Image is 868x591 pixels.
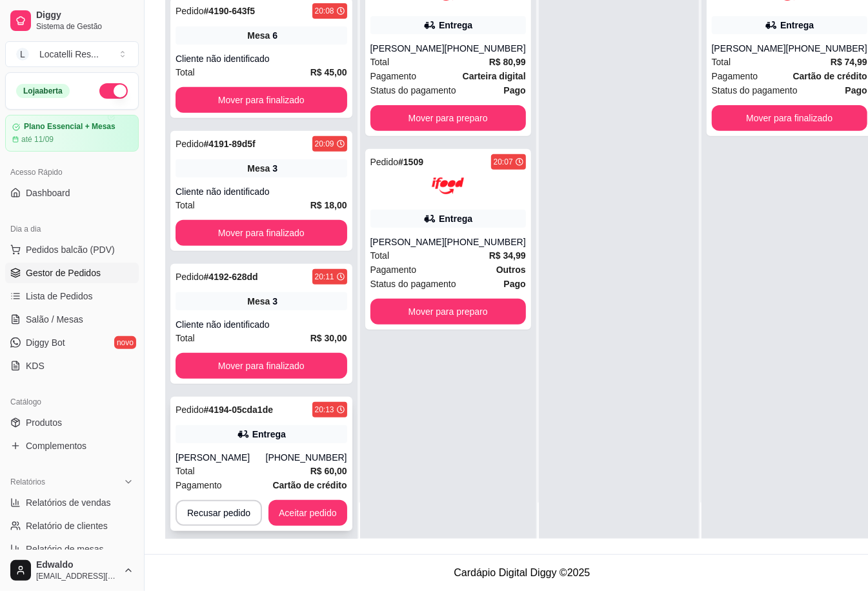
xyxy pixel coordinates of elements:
[463,71,526,81] strong: Carteira digital
[26,359,45,372] span: KDS
[252,428,286,441] div: Entrega
[26,186,70,199] span: Dashboard
[5,516,139,536] a: Relatório de clientes
[370,248,390,263] span: Total
[5,41,139,67] button: Select a team
[310,200,347,210] strong: R$ 18,00
[432,170,464,202] img: ifood
[36,21,134,32] span: Sistema de Gestão
[5,5,139,36] a: DiggySistema de Gestão
[176,318,347,331] div: Cliente não identificado
[489,57,526,67] strong: R$ 80,99
[370,299,526,325] button: Mover para preparo
[26,496,111,509] span: Relatórios de vendas
[5,183,139,203] a: Dashboard
[5,219,139,239] div: Dia a dia
[786,42,867,55] div: [PHONE_NUMBER]
[26,543,104,556] span: Relatório de mesas
[36,571,118,581] span: [EMAIL_ADDRESS][DOMAIN_NAME]
[26,266,101,279] span: Gestor de Pedidos
[370,55,390,69] span: Total
[176,65,195,79] span: Total
[310,333,347,343] strong: R$ 30,00
[26,313,83,326] span: Salão / Mesas
[712,69,758,83] span: Pagamento
[16,84,70,98] div: Loja aberta
[176,52,347,65] div: Cliente não identificado
[5,392,139,412] div: Catálogo
[5,286,139,306] a: Lista de Pedidos
[370,105,526,131] button: Mover para preparo
[36,559,118,571] span: Edwaldo
[5,309,139,330] a: Salão / Mesas
[5,539,139,559] a: Relatório de mesas
[712,83,798,97] span: Status do pagamento
[712,105,867,131] button: Mover para finalizado
[272,295,278,308] div: 3
[494,157,513,167] div: 20:07
[780,19,814,32] div: Entrega
[176,451,266,464] div: [PERSON_NAME]
[793,71,867,81] strong: Cartão de crédito
[370,157,399,167] span: Pedido
[16,48,29,61] span: L
[398,157,423,167] strong: # 1509
[204,405,273,415] strong: # 4194-05cda1de
[272,29,278,42] div: 6
[831,57,867,67] strong: R$ 74,99
[5,263,139,283] a: Gestor de Pedidos
[176,139,204,149] span: Pedido
[370,42,445,55] div: [PERSON_NAME]
[5,492,139,513] a: Relatórios de vendas
[845,85,867,95] strong: Pago
[5,162,139,183] div: Acesso Rápido
[315,6,334,16] div: 20:08
[315,272,334,282] div: 20:11
[26,416,62,429] span: Produtos
[445,42,526,55] div: [PHONE_NUMBER]
[5,436,139,456] a: Complementos
[5,332,139,353] a: Diggy Botnovo
[247,295,270,308] span: Mesa
[176,6,204,16] span: Pedido
[370,235,445,248] div: [PERSON_NAME]
[5,555,139,586] button: Edwaldo[EMAIL_ADDRESS][DOMAIN_NAME]
[26,336,65,349] span: Diggy Bot
[176,272,204,282] span: Pedido
[204,139,256,149] strong: # 4191-89d5f
[370,277,456,291] span: Status do pagamento
[36,10,134,21] span: Diggy
[504,279,526,289] strong: Pago
[315,405,334,415] div: 20:13
[176,331,195,345] span: Total
[266,451,347,464] div: [PHONE_NUMBER]
[310,466,347,476] strong: R$ 60,00
[370,69,417,83] span: Pagamento
[370,263,417,277] span: Pagamento
[176,220,347,246] button: Mover para finalizado
[176,478,222,492] span: Pagamento
[176,353,347,379] button: Mover para finalizado
[5,356,139,376] a: KDS
[24,122,116,132] article: Plano Essencial + Mesas
[99,83,128,99] button: Alterar Status
[268,500,347,526] button: Aceitar pedido
[496,265,526,275] strong: Outros
[315,139,334,149] div: 20:09
[204,272,258,282] strong: # 4192-628dd
[247,29,270,42] span: Mesa
[21,134,54,145] article: até 11/09
[26,519,108,532] span: Relatório de clientes
[370,83,456,97] span: Status do pagamento
[489,250,526,261] strong: R$ 34,99
[712,42,786,55] div: [PERSON_NAME]
[26,243,115,256] span: Pedidos balcão (PDV)
[310,67,347,77] strong: R$ 45,00
[272,480,347,490] strong: Cartão de crédito
[26,290,93,303] span: Lista de Pedidos
[272,162,278,175] div: 3
[176,87,347,113] button: Mover para finalizado
[176,198,195,212] span: Total
[176,464,195,478] span: Total
[445,235,526,248] div: [PHONE_NUMBER]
